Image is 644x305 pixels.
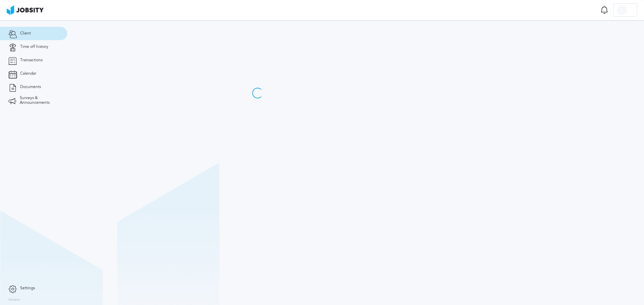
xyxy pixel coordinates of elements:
[8,298,21,302] label: Version:
[20,58,43,63] span: Transactions
[20,286,35,291] span: Settings
[7,5,44,15] img: ab4bad089aa723f57921c736e9817d99.png
[20,45,48,49] span: Time off history
[20,31,31,36] span: Client
[20,71,36,76] span: Calendar
[20,85,41,89] span: Documents
[20,96,59,105] span: Surveys & Announcements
